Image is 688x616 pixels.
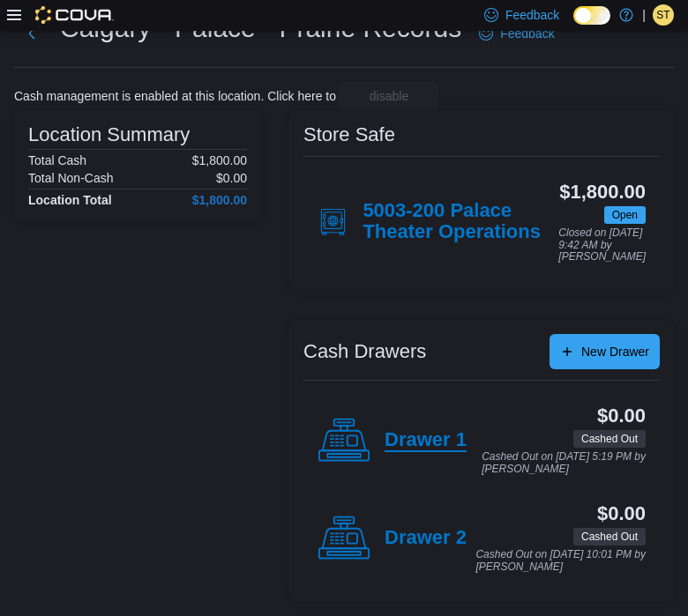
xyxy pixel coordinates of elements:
[604,206,646,224] span: Open
[581,529,638,545] span: Cashed Out
[581,343,649,360] span: New Drawer
[653,4,674,26] div: Steven Thompson
[472,16,561,51] a: Feedback
[14,89,336,103] p: Cash management is enabled at this location. Click here to
[28,193,112,207] h4: Location Total
[28,171,114,185] h6: Total Non-Cash
[642,4,646,26] p: |
[550,334,660,369] button: New Drawer
[192,193,247,207] h4: $1,800.00
[14,16,49,51] button: Next
[303,124,395,145] h3: Store Safe
[597,503,646,524] h3: $0.00
[28,153,86,167] h6: Total Cash
[559,182,646,203] h3: $1,800.00
[385,429,467,452] h4: Drawer 1
[505,6,559,24] span: Feedback
[370,87,408,105] span: disable
[216,171,247,185] p: $0.00
[573,430,646,448] span: Cashed Out
[385,527,467,550] h4: Drawer 2
[363,200,558,244] h4: 5003-200 Palace Theater Operations
[597,405,646,427] h3: $0.00
[612,207,638,223] span: Open
[581,431,638,447] span: Cashed Out
[28,124,190,145] h3: Location Summary
[573,528,646,545] span: Cashed Out
[192,153,247,167] p: $1,800.00
[35,6,114,24] img: Cova
[500,25,554,42] span: Feedback
[340,82,438,110] button: disable
[573,6,610,25] input: Dark Mode
[303,341,426,362] h3: Cash Drawers
[558,227,646,263] p: Closed on [DATE] 9:42 AM by [PERSON_NAME]
[656,4,669,26] span: ST
[475,549,646,573] p: Cashed Out on [DATE] 10:01 PM by [PERSON_NAME]
[573,25,574,26] span: Dark Mode
[482,451,646,475] p: Cashed Out on [DATE] 5:19 PM by [PERSON_NAME]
